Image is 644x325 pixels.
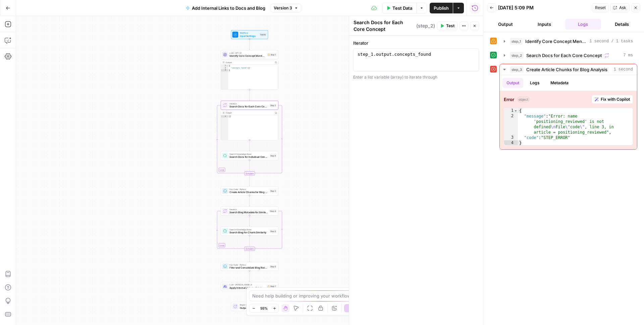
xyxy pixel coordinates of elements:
button: 1 second / 1 tasks [500,36,637,47]
div: Complete [244,171,255,175]
div: Search Knowledge BaseSearch Blog for Chunk SimilarityStep 5 [221,227,278,236]
span: Toggle code folding, rows 1 through 4 [514,108,518,113]
g: Edge from step_2 to step_8 [249,140,250,151]
div: 1 [221,65,228,67]
button: Details [604,19,640,30]
span: Single Output [240,304,260,307]
label: Iterator [353,40,479,46]
div: Step 7 [267,285,277,288]
div: Output [226,111,272,114]
button: Output [502,78,523,88]
span: step_3 [510,66,524,73]
span: Search Blog for Chunk Similarity [229,231,268,234]
span: 1 second [613,66,633,73]
button: Inputs [526,19,562,30]
div: Single OutputOutputEnd [221,302,278,311]
button: Version 3 [271,4,301,12]
span: Toggle code folding, rows 1 through 3 [226,65,228,67]
div: LLM · [PERSON_NAME] 4Apply Internal Links to ArticleStep 7 [221,282,278,291]
div: Complete [221,171,278,175]
span: Run Code · Python [229,263,268,266]
button: Logs [526,78,544,88]
span: LLM · [PERSON_NAME] 4 [229,283,265,286]
button: 1 second [500,64,637,75]
span: step_1 [510,38,523,45]
div: WorkflowInput SettingsInputs [221,30,278,39]
button: Test [437,21,458,30]
div: 2 [221,67,228,69]
g: Edge from step_4 to step_5 [249,216,250,226]
g: Edge from step_3 to step_4 [249,195,250,206]
span: Iteration [229,102,268,105]
div: Step 4 [269,210,277,213]
span: Publish [434,5,449,11]
button: Output [487,19,524,30]
span: Test [446,23,454,29]
button: Publish [430,3,453,13]
div: Step 6 [270,265,277,268]
span: Create Article Chunks for Blog Analysis [229,190,268,194]
span: Filter and Consolidate Blog Recommendations [229,266,268,270]
button: 7 ms [500,50,637,61]
span: Reset [595,5,606,11]
span: 55% [260,306,268,311]
g: Edge from step_2-iteration-end to step_3 [249,175,250,186]
div: Enter a list variable (array) to iterate through [353,74,479,80]
g: Edge from step_1 to step_2 [249,90,250,100]
div: Run Code · PythonCreate Article Chunks for Blog AnalysisStep 3 [221,187,278,196]
button: Logs [565,19,601,30]
div: 3 [504,135,518,140]
span: step_2 [510,52,524,59]
div: Step 3 [270,189,277,193]
span: Search Blog Metadata for Similar Content [229,211,268,214]
div: Inputs [260,33,266,36]
span: Apply Internal Links to Article [229,286,265,290]
span: Create Article Chunks for Blog Analysis [526,66,607,73]
div: Complete [244,247,255,251]
span: 7 ms [623,52,633,58]
span: Search Docs for Individual Concept [229,155,268,159]
div: Search Knowledge BaseSearch Docs for Individual ConceptStep 8 [221,151,278,160]
span: Identify Core Concept Mentions [525,38,587,45]
div: LoopIterationSearch Docs for Each Core ConceptStep 2Output[] [221,101,278,140]
span: Input Settings [240,34,258,38]
span: Iteration [229,208,268,211]
span: Fix with Copilot [601,96,630,102]
span: Output [240,306,260,310]
span: Version 3 [274,5,292,11]
strong: Error [504,96,514,103]
div: LoopIterationSearch Blog Metadata for Similar ContentStep 4 [221,206,278,216]
button: Test Data [382,3,416,13]
div: 4 [504,140,518,146]
div: LLM · GPT-4.1Identify Core Concept MentionsStep 1Output{ "concepts_found":[]} [221,50,278,90]
div: 1 second [500,75,637,149]
span: Identify Core Concept Mentions [229,54,265,58]
g: Edge from step_4-iteration-end to step_6 [249,251,250,262]
g: Edge from start to step_1 [249,39,250,50]
div: 1 [504,108,518,113]
span: Workflow [240,32,258,35]
div: 1 [221,115,228,118]
button: Fix with Copilot [592,95,633,104]
button: Ask [610,3,629,12]
span: Search Knowledge Base [229,228,268,231]
button: Add Internal Links to Docs and Blog [182,3,269,13]
span: Search Docs for Each Core Concept [229,105,268,108]
span: Add Internal Links to Docs and Blog [192,5,265,11]
span: 1 second / 1 tasks [589,38,633,44]
div: Step 2 [270,103,277,107]
span: ( step_2 ) [416,22,435,29]
div: Complete [221,247,278,251]
div: Output [226,61,272,64]
button: Metadata [546,78,573,88]
span: Search Docs for Each Core Concept [526,52,602,59]
div: Run Code · PythonFilter and Consolidate Blog RecommendationsStep 6 [221,262,278,271]
span: Test Data [392,5,412,11]
button: Reset [592,3,609,12]
span: LLM · GPT-4.1 [229,51,265,54]
div: 2 [504,113,518,135]
textarea: Search Docs for Each Core Concept [354,19,415,33]
div: Step 5 [270,229,277,233]
div: Step 8 [270,154,277,157]
div: Step 1 [267,53,277,56]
